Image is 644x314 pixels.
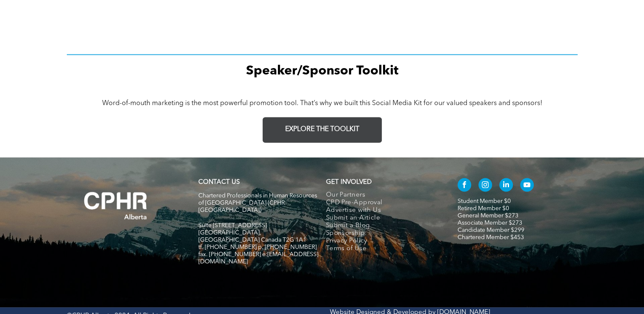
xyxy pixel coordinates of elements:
[458,198,511,204] a: Student Member $0
[246,65,398,77] span: Speaker/Sponsor Toolkit
[67,174,165,237] img: A white background with a few lines on it
[198,179,240,186] a: CONTACT US
[198,193,317,213] span: Chartered Professionals in Human Resources of [GEOGRAPHIC_DATA] (CPHR [GEOGRAPHIC_DATA])
[326,214,440,222] a: Submit an Article
[326,230,440,237] a: Sponsorship
[326,245,440,253] a: Terms of Use
[198,223,267,228] span: Suite [STREET_ADDRESS]
[458,206,509,211] a: Retired Member $0
[458,178,471,194] a: facebook
[458,234,524,240] a: Chartered Member $453
[326,199,440,207] a: CPD Pre-Approval
[458,213,518,219] a: General Member $273
[499,178,513,194] a: linkedin
[458,220,522,226] a: Associate Member $273
[520,178,534,194] a: youtube
[326,222,440,230] a: Submit a Blog
[285,126,359,134] span: EXPLORE THE TOOLKIT
[326,191,440,199] a: Our Partners
[458,227,524,233] a: Candidate Member $299
[263,117,382,143] a: EXPLORE THE TOOLKIT
[198,244,317,250] span: tf. [PHONE_NUMBER] p. [PHONE_NUMBER]
[326,207,440,214] a: Advertise with Us
[326,179,372,186] span: GET INVOLVED
[198,230,306,243] span: [GEOGRAPHIC_DATA], [GEOGRAPHIC_DATA] Canada T2G 1A1
[326,237,440,245] a: Privacy Policy
[478,178,492,194] a: instagram
[102,100,542,107] span: Word-of-mouth marketing is the most powerful promotion tool. That’s why we built this Social Medi...
[198,251,318,265] span: fax. [PHONE_NUMBER] e:[EMAIL_ADDRESS][DOMAIN_NAME]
